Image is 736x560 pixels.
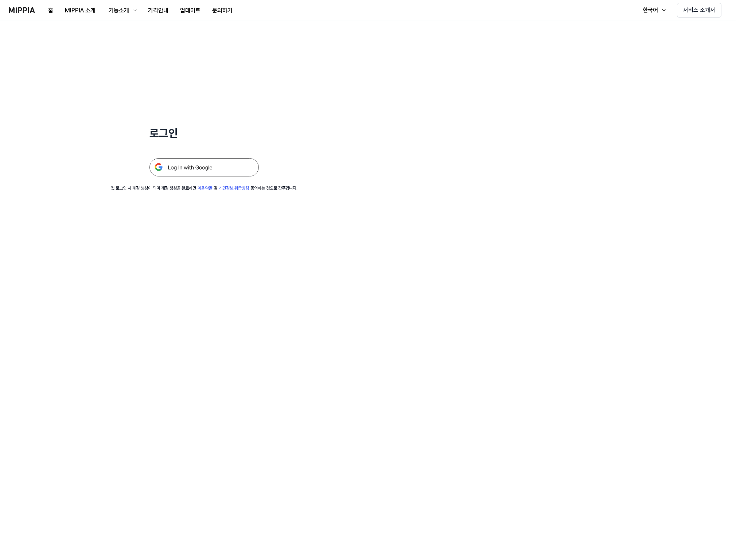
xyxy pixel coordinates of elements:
a: 이용약관 [198,186,212,191]
button: 문의하기 [206,3,238,18]
h1: 로그인 [149,125,259,141]
button: 가격안내 [142,3,174,18]
a: 업데이트 [174,0,206,20]
button: 업데이트 [174,3,206,18]
img: 구글 로그인 버튼 [149,158,259,176]
button: 한국어 [635,3,671,17]
div: 한국어 [641,6,659,15]
a: 개인정보 취급방침 [219,186,249,191]
button: MIPPIA 소개 [59,3,101,18]
button: 서비스 소개서 [677,3,721,17]
button: 홈 [42,3,59,18]
div: 첫 로그인 시 계정 생성이 되며 계정 생성을 완료하면 및 동의하는 것으로 간주합니다. [111,185,297,191]
img: logo [9,7,35,13]
div: 기능소개 [107,6,131,15]
button: 기능소개 [101,3,142,18]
